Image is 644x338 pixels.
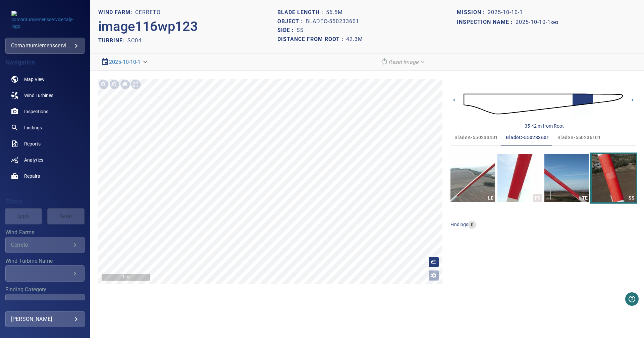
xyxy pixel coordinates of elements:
[11,314,79,325] div: [PERSON_NAME]
[24,124,42,131] span: Findings
[98,37,127,44] h2: TURBINE:
[5,237,85,253] div: Wind Farms
[378,56,429,68] div: Reset Image
[5,59,85,66] h4: Navigation
[120,79,130,90] img: Go home
[5,152,85,168] a: analytics noActive
[497,154,542,202] a: PS
[297,27,304,34] h1: SS
[98,18,198,35] h2: image116wp123
[516,18,559,27] a: 2025-10-10-1
[11,40,79,51] div: comantursiemensserviceitaly
[450,222,468,227] span: findings
[24,76,45,83] span: Map View
[277,36,346,43] h1: Distance from root :
[533,194,542,202] div: PS
[592,154,636,202] a: SS
[277,27,297,34] h1: Side :
[306,18,359,25] h1: bladeC-550233601
[388,59,418,65] em: Reset Image
[277,9,326,16] h1: Blade length :
[24,173,40,179] span: Repairs
[5,294,85,310] div: Finding Category
[525,123,564,129] div: 35-42 m from Root
[457,9,488,16] h1: Mission :
[488,9,523,16] h1: 2025-10-10-1
[24,140,41,147] span: Reports
[454,133,498,142] span: bladeA-550233401
[109,79,120,90] img: Zoom out
[468,222,476,228] span: 0
[581,194,589,202] div: TE
[506,133,549,142] span: bladeC-550233601
[346,36,363,43] h1: 42.3m
[5,87,85,103] a: windturbines noActive
[516,19,551,26] h1: 2025-10-10-1
[5,120,85,136] a: findings noActive
[450,154,495,202] a: LE
[457,19,516,26] h1: Inspection name :
[130,79,141,90] img: Toggle full page
[98,79,109,90] img: Zoom in
[557,133,601,142] span: bladeB-550236101
[98,56,152,68] div: 2025-10-10-1
[24,108,48,115] span: Inspections
[5,136,85,152] a: reports noActive
[24,157,43,163] span: Analytics
[5,71,85,87] a: map noActive
[5,258,85,264] label: Wind Turbine Name
[628,194,636,202] div: SS
[5,168,85,184] a: repairs noActive
[11,242,71,248] div: Cerreto
[5,103,85,120] a: inspections noActive
[109,59,141,65] a: 2025-10-10-1
[486,194,495,202] div: LE
[11,11,78,30] img: comantursiemensserviceitaly-logo
[5,230,85,235] label: Wind Farms
[5,198,85,205] h4: Filters
[326,9,343,16] h1: 56.5m
[98,9,135,16] h1: WIND FARM:
[24,92,53,99] span: Wind Turbines
[135,9,161,16] h1: Cerreto
[127,37,142,44] h2: SC04
[277,18,306,25] h1: Object :
[5,287,85,292] label: Finding Category
[5,265,85,282] div: Wind Turbine Name
[5,38,85,54] div: comantursiemensserviceitaly
[544,154,589,202] a: TE
[428,270,439,281] button: Open image filters and tagging options
[464,85,623,123] img: d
